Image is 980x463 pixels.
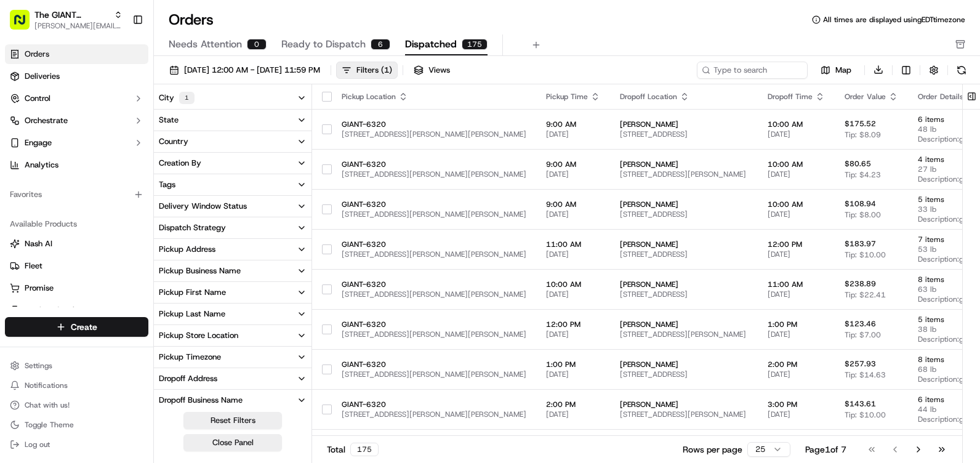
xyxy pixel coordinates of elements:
[179,92,195,104] div: 1
[835,65,851,76] span: Map
[25,400,70,410] span: Chat with us!
[25,238,52,249] span: Nash AI
[5,357,148,374] button: Settings
[5,300,148,320] button: Product Catalog
[10,260,143,272] a: Fleet
[10,238,143,249] a: Nash AI
[342,129,526,139] span: [STREET_ADDRESS][PERSON_NAME][PERSON_NAME]
[546,400,600,409] span: 2:00 PM
[154,131,311,152] button: Country
[768,209,825,219] span: [DATE]
[87,272,149,281] a: Powered byPylon
[25,49,49,60] span: Orders
[5,214,148,234] div: Available Products
[683,443,742,456] p: Rows per page
[169,37,242,52] span: Needs Attention
[154,153,311,174] button: Creation By
[116,242,198,254] span: API Documentation
[620,400,748,409] span: [PERSON_NAME]
[25,115,68,126] span: Orchestrate
[34,21,122,31] span: [PERSON_NAME][EMAIL_ADDRESS][PERSON_NAME][DOMAIN_NAME]
[620,92,748,102] div: Dropoff Location
[55,130,169,140] div: We're available if you need us!
[845,410,886,420] span: Tip: $10.00
[154,368,311,389] button: Dropoff Address
[768,400,825,409] span: 3:00 PM
[546,199,600,209] span: 9:00 AM
[5,44,148,64] a: Orders
[768,320,825,329] span: 1:00 PM
[546,329,600,339] span: [DATE]
[5,377,148,394] button: Notifications
[845,279,876,289] span: $238.89
[845,239,876,249] span: $183.97
[620,119,748,129] span: [PERSON_NAME]
[768,169,825,179] span: [DATE]
[620,159,748,169] span: [PERSON_NAME]
[342,249,526,259] span: [STREET_ADDRESS][PERSON_NAME][PERSON_NAME]
[768,289,825,299] span: [DATE]
[620,280,748,289] span: [PERSON_NAME]
[154,304,311,324] button: Pickup Last Name
[342,92,526,102] div: Pickup Location
[768,159,825,169] span: 10:00 AM
[768,240,825,249] span: 12:00 PM
[34,9,109,21] button: The GIANT Company
[159,352,221,363] div: Pickup Timezone
[768,280,825,289] span: 11:00 AM
[428,65,450,76] span: Views
[12,118,34,140] img: 1736555255976-a54dd68f-1ca7-489b-9aae-adbdc363a1c4
[342,320,526,329] span: GIANT-6320
[159,136,188,147] div: Country
[845,319,876,329] span: $123.46
[546,409,600,419] span: [DATE]
[122,272,149,281] span: Pylon
[768,360,825,369] span: 2:00 PM
[154,196,311,217] button: Delivery Window Status
[154,217,311,238] button: Dispatch Strategy
[768,119,825,129] span: 10:00 AM
[342,159,526,169] span: GIANT-6320
[5,66,148,86] a: Deliveries
[154,260,311,281] button: Pickup Business Name
[845,210,881,220] span: Tip: $8.00
[845,130,881,140] span: Tip: $8.09
[845,359,876,369] span: $257.93
[620,209,748,219] span: [STREET_ADDRESS]
[26,118,48,140] img: 8016278978528_b943e370aa5ada12b00a_72.png
[25,71,60,82] span: Deliveries
[408,62,456,79] button: Views
[154,347,311,368] button: Pickup Timezone
[5,185,148,204] div: Favorites
[342,199,526,209] span: GIANT-6320
[620,329,748,339] span: [STREET_ADDRESS][PERSON_NAME]
[10,283,143,294] a: Promise
[55,118,202,130] div: Start new chat
[5,256,148,276] button: Fleet
[620,249,748,259] span: [STREET_ADDRESS]
[768,409,825,419] span: [DATE]
[350,443,379,456] div: 175
[342,400,526,409] span: GIANT-6320
[5,234,148,254] button: Nash AI
[697,62,808,79] input: Type to search
[381,65,392,76] span: ( 1 )
[25,440,50,449] span: Log out
[805,443,846,456] div: Page 1 of 7
[25,283,54,294] span: Promise
[342,240,526,249] span: GIANT-6320
[768,249,825,259] span: [DATE]
[546,159,600,169] span: 9:00 AM
[159,179,175,190] div: Tags
[342,169,526,179] span: [STREET_ADDRESS][PERSON_NAME][PERSON_NAME]
[5,436,148,453] button: Log out
[169,10,214,30] h1: Orders
[620,320,748,329] span: [PERSON_NAME]
[953,62,970,79] button: Refresh
[5,317,148,337] button: Create
[159,92,195,104] div: City
[342,409,526,419] span: [STREET_ADDRESS][PERSON_NAME][PERSON_NAME]
[620,240,748,249] span: [PERSON_NAME]
[191,158,224,172] button: See all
